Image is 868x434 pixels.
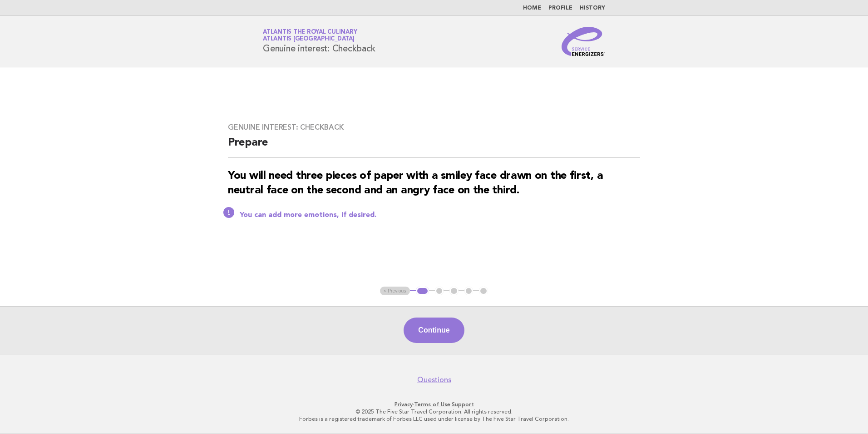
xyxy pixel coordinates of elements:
[156,408,712,415] p: © 2025 The Five Star Travel Corporation. All rights reserved.
[548,5,572,11] a: Profile
[263,30,375,53] h1: Genuine interest: Checkback
[580,5,605,11] a: History
[416,287,429,296] button: 1
[562,27,605,56] img: Service Energizers
[404,318,464,343] button: Continue
[156,401,712,408] p: · ·
[228,171,603,196] strong: You will need three pieces of paper with a smiley face drawn on the first, a neutral face on the ...
[240,211,640,220] p: You can add more emotions, if desired.
[156,415,712,423] p: Forbes is a registered trademark of Forbes LLC used under license by The Five Star Travel Corpora...
[263,29,357,42] a: Atlantis the Royal CulinaryAtlantis [GEOGRAPHIC_DATA]
[395,401,413,408] a: Privacy
[228,136,640,158] h2: Prepare
[228,123,640,132] h3: Genuine interest: Checkback
[414,401,450,408] a: Terms of Use
[452,401,474,408] a: Support
[417,375,451,384] a: Questions
[263,36,355,42] span: Atlantis [GEOGRAPHIC_DATA]
[523,5,541,11] a: Home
